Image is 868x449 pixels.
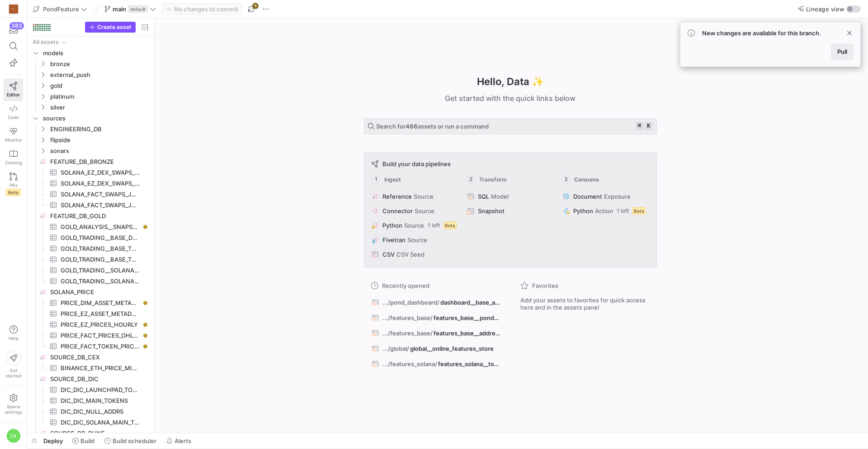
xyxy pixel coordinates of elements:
[61,178,140,189] span: SOLANA_EZ_DEX_SWAPS_LATEST_30H​​​​​​​​​
[31,124,150,134] div: Press SPACE to select this row.
[31,3,90,15] button: PondFeature
[5,137,22,143] span: Monitor
[31,428,150,439] div: Press SPACE to select this row.
[31,330,150,341] a: PRICE_FACT_PRICES_OHLC_HOURLY​​​​​​​​​
[31,265,150,276] a: GOLD_TRADING__SOLANA_TOKEN_PRICE_FEATURES​​​​​​​​​
[382,299,439,306] span: .../pond_dashboard/
[31,48,150,58] div: Press SPACE to select this row.
[61,189,140,200] span: SOLANA_FACT_SWAPS_JUPITER_SUMMARY_LATEST_10D​​​​​​​​​
[632,207,646,215] span: Beta
[31,287,150,297] div: Press SPACE to select this row.
[6,189,21,196] span: Beta
[31,417,150,428] a: DIC_DIC_SOLANA_MAIN_TOKENS​​​​​​​​​
[9,5,18,14] div: C
[61,276,140,287] span: GOLD_TRADING__SOLANA_TOKEN_TRANSFERS_FEATURES​​​​​​​​​
[113,5,126,13] span: main
[50,146,149,156] span: sonarx
[382,160,451,167] span: Build your data pipelines
[31,406,150,417] a: DIC_DIC_NULL_ADDRS​​​​​​​​​
[50,157,149,167] span: FEATURE_DB_BRONZE​​​​​​​​
[113,437,156,444] span: Build scheduler
[4,1,23,17] a: C
[370,205,460,216] button: ConnectorSource
[438,360,500,368] span: features_solana__token_summary
[636,122,644,130] kbd: ⌘
[31,297,150,308] div: Press SPACE to select this row.
[31,352,150,363] a: SOURCE_DB_CEX​​​​​​​​
[61,298,140,308] span: PRICE_DIM_ASSET_METADATA​​​​​​​​​
[645,122,653,130] kbd: k
[428,222,440,229] span: 1 left
[97,24,132,30] span: Create asset
[31,363,150,373] a: BINANCE_ETH_PRICE_MINUTE​​​​​​​​​
[31,243,150,254] div: Press SPACE to select this row.
[50,81,149,91] span: gold
[31,341,150,352] a: PRICE_FACT_TOKEN_PRICES_HOURLY​​​​​​​​​
[31,308,150,319] a: PRICE_EZ_ASSET_METADATA​​​​​​​​​
[382,251,395,258] span: CSV
[477,74,544,89] h1: Hello, Data ✨
[465,191,555,202] button: SQLModel
[33,39,59,45] div: All assets
[61,309,140,319] span: PRICE_EZ_ASSET_METADATA​​​​​​​​​
[31,352,150,363] div: Press SPACE to select this row.
[31,287,150,297] a: SOLANA_PRICE​​​​​​​​
[31,189,150,200] a: SOLANA_FACT_SWAPS_JUPITER_SUMMARY_LATEST_10D​​​​​​​​​
[407,236,427,244] span: Source
[443,222,457,229] span: Beta
[31,58,150,69] div: Press SPACE to select this row.
[31,254,150,265] a: GOLD_TRADING__BASE_TOKEN_TRANSFERS_FEATURES​​​​​​​​​
[31,200,150,210] div: Press SPACE to select this row.
[61,341,140,352] span: PRICE_FACT_TOKEN_PRICES_HOURLY​​​​​​​​​
[100,433,160,449] button: Build scheduler
[376,123,489,130] span: Search for assets or run a command
[478,193,489,200] span: SQL
[31,156,150,167] a: FEATURE_DB_BRONZE​​​​​​​​
[370,249,460,260] button: CSVCSV Seed
[404,222,424,229] span: Source
[8,335,19,341] span: Help
[61,265,140,276] span: GOLD_TRADING__SOLANA_TOKEN_PRICE_FEATURES​​​​​​​​​
[31,91,150,102] div: Press SPACE to select this row.
[31,395,150,406] a: DIC_DIC_MAIN_TOKENS​​​​​​​​​
[128,5,148,13] span: default
[50,374,149,384] span: SOURCE_DB_DIC​​​​​​​​
[4,426,23,445] button: DA
[382,222,402,229] span: Python
[382,282,429,289] span: Recently opened
[702,29,821,37] span: New changes are available for this branch.
[4,390,23,419] a: Spacesettings
[50,428,149,439] span: SOURCE_DB_DUNE​​​​​​​​
[5,404,22,415] span: Space settings
[162,433,195,449] button: Alerts
[31,221,150,232] div: Press SPACE to select this row.
[364,118,657,134] button: Search for466assets or run a command⌘k
[369,327,502,339] button: .../features_base/features_base__address_summary
[50,287,149,297] span: SOLANA_PRICE​​​​​​​​
[8,115,19,120] span: Code
[4,22,23,38] button: 383
[61,200,140,210] span: SOLANA_FACT_SWAPS_JUPITER_SUMMARY_LATEST_30H​​​​​​​​​
[31,243,150,254] a: GOLD_TRADING__BASE_TOKEN_PRICE_FEATURES​​​​​​​​​
[369,296,502,308] button: .../pond_dashboard/dashboard__base_auction_wallets_first_hour
[382,207,413,215] span: Connector
[6,429,21,443] div: DA
[31,265,150,276] div: Press SPACE to select this row.
[4,169,23,200] a: PRsBeta
[414,193,434,200] span: Source
[617,208,629,214] span: 1 left
[382,360,437,368] span: .../features_solana/
[415,207,434,215] span: Source
[175,437,191,444] span: Alerts
[31,297,150,308] a: PRICE_DIM_ASSET_METADATA​​​​​​​​​
[561,191,651,202] button: DocumentExposure
[31,232,150,243] a: GOLD_TRADING__BASE_DEX_SWAPS_FEATURES​​​​​​​​​
[31,341,150,352] div: Press SPACE to select this row.
[4,78,23,101] a: Editor
[382,236,406,244] span: Fivetran
[31,373,150,384] div: Press SPACE to select this row.
[370,191,460,202] button: ReferenceSource
[369,358,502,370] button: .../features_solana/features_solana__token_summary
[369,312,502,324] button: .../features_base/features_base__pond_token_market_dictionary_real_time
[5,160,22,165] span: Catalog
